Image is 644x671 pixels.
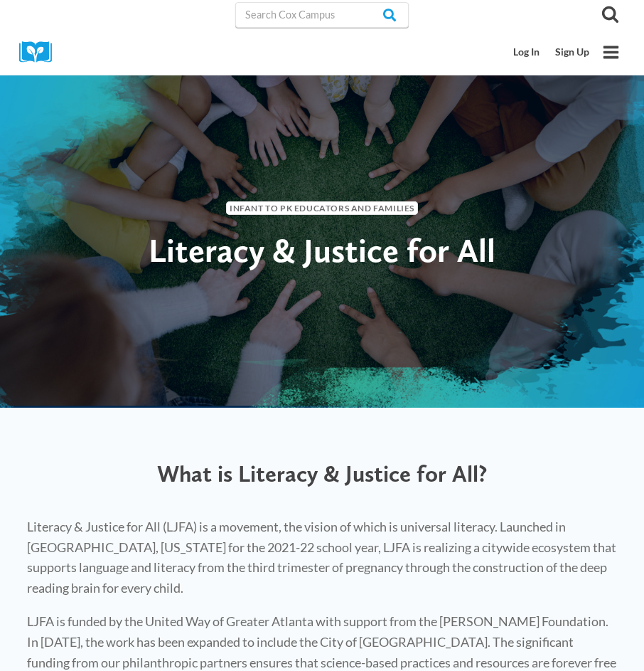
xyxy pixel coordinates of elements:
[149,230,495,270] span: Literacy & Justice for All
[235,2,409,28] input: Search Cox Campus
[506,39,548,65] a: Log In
[19,41,62,63] img: Cox Campus
[547,39,597,65] a: Sign Up
[27,517,617,598] p: Literacy & Justice for All (LJFA) is a movement, the vision of which is universal literacy. Launc...
[597,38,625,66] button: Open menu
[157,460,488,487] span: What is Literacy & Justice for All?
[226,201,418,215] span: Infant to PK Educators and Families
[506,39,597,65] nav: Secondary Mobile Navigation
